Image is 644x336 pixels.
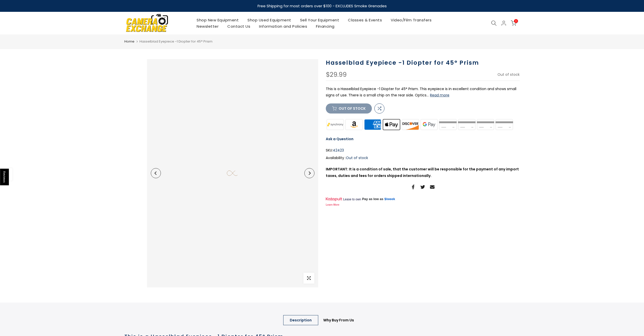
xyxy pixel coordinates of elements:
[139,39,212,44] span: Hasselblad Eyepiece -1 Diopter for 45° Prism
[151,168,161,178] button: Previous
[346,155,368,160] span: Out of stock
[192,17,243,23] a: Shop New Equipment
[333,147,344,154] span: 42423
[326,167,519,178] strong: IMPORTANT: It is a condition of sale, that the customer will be responsible for the payment of an...
[363,119,382,131] img: american express
[326,86,520,98] p: This is a Hasselblad Eyepiece -1 Diopter for 45° Prism. This eyepiece is in excellent condition a...
[326,203,339,206] a: Learn More
[243,17,296,23] a: Shop Used Equipment
[411,184,415,190] a: Share on Facebook
[420,184,425,190] a: Share on Twitter
[382,119,401,131] img: apple pay
[326,59,520,66] h1: Hasselblad Eyepiece -1 Diopter for 45° Prism
[344,17,386,23] a: Classes & Events
[326,71,347,78] div: $29.99
[304,168,314,178] button: Next
[384,197,395,201] a: $/week
[283,315,318,325] a: Description
[495,119,514,131] img: visa
[345,119,364,131] img: amazon payments
[362,197,383,201] span: Pay as low as
[296,17,344,23] a: Sell Your Equipment
[420,119,439,131] img: google pay
[124,39,134,44] a: Home
[386,17,436,23] a: Video/Film Transfers
[326,155,520,161] div: Availability :
[343,197,361,201] span: Lease to own
[317,315,361,325] a: Why Buy From Us
[439,119,457,131] img: master
[401,119,420,131] img: discover
[326,136,353,141] a: Ask a Question
[430,184,435,190] a: Share on Email
[476,119,495,131] img: shopify pay
[258,3,387,9] strong: Free Shipping for most orders over $100 - EXCLUDES Smoke Grenades
[326,119,345,131] img: synchrony
[457,119,476,131] img: paypal
[497,72,520,77] span: Out of stock
[326,147,520,154] div: SKU:
[255,23,312,29] a: Information and Policies
[511,20,516,26] a: 0
[192,23,223,29] a: Newsletter
[430,93,449,97] button: Read more
[223,23,255,29] a: Contact Us
[312,23,339,29] a: Financing
[514,19,518,23] span: 0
